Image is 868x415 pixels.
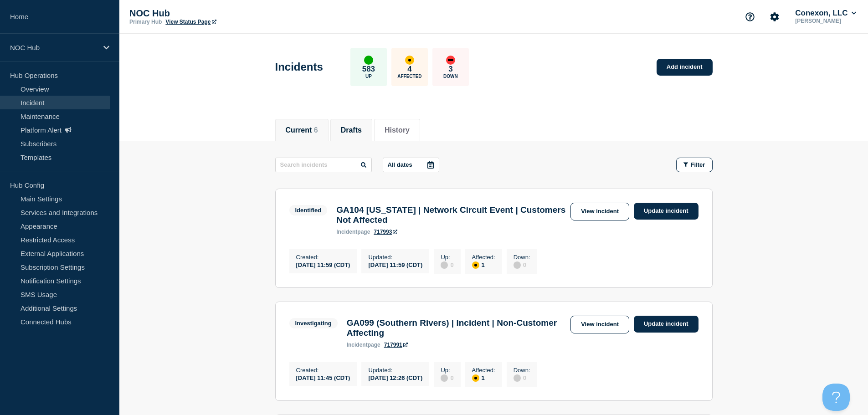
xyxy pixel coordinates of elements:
p: page [347,342,380,348]
a: View Status Page [165,19,216,25]
p: Up : [441,254,453,261]
button: Filter [676,158,713,172]
div: 0 [514,374,530,382]
div: 1 [472,374,495,382]
a: View incident [570,316,629,333]
div: [DATE] 11:59 (CDT) [296,261,350,268]
h3: GA104 [US_STATE] | Network Circuit Event | Customers Not Affected [336,205,566,225]
button: Account settings [765,7,784,26]
p: Updated : [368,367,422,374]
span: incident [347,342,368,348]
p: Affected : [472,367,495,374]
div: down [446,56,455,65]
p: Created : [296,254,350,261]
a: Update incident [634,203,699,220]
div: disabled [441,374,448,382]
div: 0 [441,261,453,269]
h3: GA099 (Southern Rivers) | Incident | Non-Customer Affecting [347,318,566,338]
a: Update incident [634,316,699,333]
span: Investigating [289,318,338,328]
p: All dates [388,161,412,168]
p: Created : [296,367,350,374]
button: All dates [383,158,439,172]
div: 0 [514,261,530,269]
p: Down : [514,254,530,261]
span: Identified [289,205,328,215]
h1: Incidents [275,61,323,73]
p: Affected [397,74,421,79]
div: affected [472,374,479,382]
div: disabled [514,261,521,269]
div: [DATE] 12:26 (CDT) [368,374,422,381]
div: [DATE] 11:59 (CDT) [368,261,422,268]
p: Down [443,74,458,79]
p: NOC Hub [10,44,98,51]
p: Up : [441,367,453,374]
div: up [364,56,373,65]
button: Conexon, LLC [793,9,858,18]
div: affected [405,56,414,65]
p: 583 [362,65,375,74]
span: 6 [314,126,318,134]
div: disabled [514,374,521,382]
button: History [385,126,410,134]
span: Filter [691,161,705,168]
p: NOC Hub [129,8,312,19]
a: Add incident [657,59,713,76]
p: page [336,229,370,235]
div: [DATE] 11:45 (CDT) [296,374,350,381]
a: 717991 [384,342,408,348]
button: Support [740,7,760,26]
iframe: Help Scout Beacon - Open [822,384,850,411]
p: Up [365,74,372,79]
p: 4 [407,65,411,74]
div: disabled [441,261,448,269]
p: Primary Hub [129,19,162,25]
p: 3 [448,65,452,74]
p: Updated : [368,254,422,261]
div: affected [472,261,479,269]
input: Search incidents [275,158,372,172]
p: Down : [514,367,530,374]
div: 0 [441,374,453,382]
div: 1 [472,261,495,269]
p: Affected : [472,254,495,261]
p: [PERSON_NAME] [793,18,858,24]
span: incident [336,229,357,235]
button: Drafts [341,126,362,134]
button: Current 6 [286,126,318,134]
a: View incident [570,203,629,220]
a: 717993 [374,229,397,235]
